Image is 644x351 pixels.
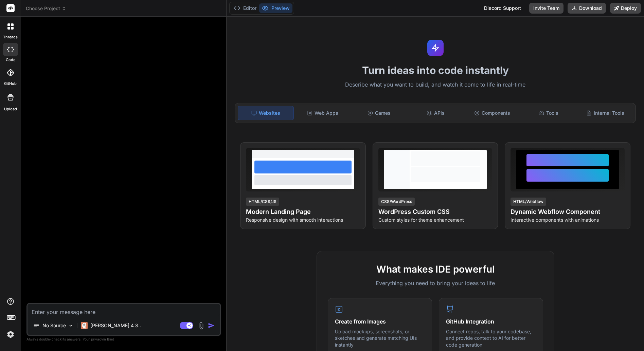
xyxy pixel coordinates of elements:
p: Everything you need to bring your ideas to life [328,279,543,287]
p: No Source [42,322,66,329]
button: Preview [259,3,292,13]
h4: WordPress Custom CSS [378,207,493,217]
div: HTML/CSS/JS [246,198,279,206]
img: icon [208,322,215,329]
p: [PERSON_NAME] 4 S.. [90,322,141,329]
img: settings [5,329,16,340]
h4: Create from Images [335,317,425,326]
h4: Dynamic Webflow Component [511,207,625,217]
p: Describe what you want to build, and watch it come to life in real-time [231,80,640,89]
span: privacy [91,337,103,341]
label: code [6,57,15,63]
span: Choose Project [26,5,66,12]
p: Interactive components with animations [511,217,625,223]
p: Always double-check its answers. Your in Bind [26,336,221,343]
label: GitHub [4,81,17,87]
img: Pick Models [68,323,74,329]
div: CSS/WordPress [378,198,415,206]
div: Components [465,106,520,120]
img: attachment [197,322,205,330]
div: APIs [408,106,463,120]
button: Download [568,3,606,14]
div: HTML/Webflow [511,198,546,206]
button: Deploy [610,3,641,14]
p: Responsive design with smooth interactions [246,217,360,223]
p: Upload mockups, screenshots, or sketches and generate matching UIs instantly [335,328,425,348]
div: Web Apps [295,106,350,120]
p: Connect repos, talk to your codebase, and provide context to AI for better code generation [446,328,536,348]
button: Editor [231,3,259,13]
div: Tools [521,106,576,120]
button: Invite Team [529,3,563,14]
div: Games [352,106,407,120]
div: Discord Support [480,3,525,14]
h2: What makes IDE powerful [328,262,543,276]
img: Claude 4 Sonnet [81,322,88,329]
div: Internal Tools [578,106,633,120]
h1: Turn ideas into code instantly [231,64,640,76]
div: Websites [238,106,293,120]
label: threads [3,34,18,40]
label: Upload [4,106,17,112]
h4: Modern Landing Page [246,207,360,217]
h4: GitHub Integration [446,317,536,326]
p: Custom styles for theme enhancement [378,217,493,223]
